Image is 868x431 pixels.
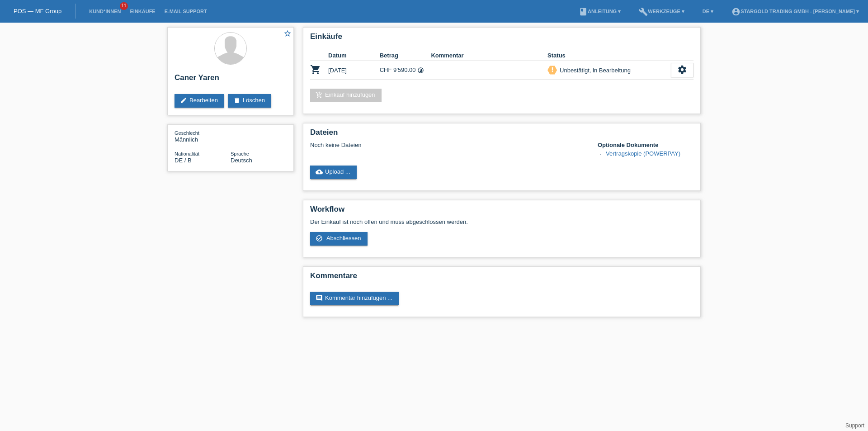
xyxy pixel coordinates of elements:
td: CHF 9'590.00 [380,61,431,80]
h2: Einkäufe [310,32,693,46]
span: Sprache [231,151,249,156]
h2: Dateien [310,128,693,142]
a: account_circleStargold Trading GmbH - [PERSON_NAME] ▾ [727,9,863,14]
td: [DATE] [328,61,380,80]
i: check_circle_outline [316,235,323,242]
span: Geschlecht [175,130,199,136]
a: POS — MF Group [14,8,61,14]
th: Status [547,50,671,61]
i: comment [316,294,323,302]
div: Noch keine Dateien [310,142,586,148]
a: editBearbeiten [175,94,224,108]
a: deleteLöschen [228,94,271,108]
span: Nationalität [175,151,199,156]
i: edit [180,97,187,104]
a: Support [845,422,864,429]
a: Vertragskopie (POWERPAY) [606,150,680,157]
i: settings [677,65,687,75]
a: E-Mail Support [160,9,212,14]
i: book [579,7,588,16]
a: check_circle_outline Abschliessen [310,232,368,246]
div: Unbestätigt, in Bearbeitung [557,66,631,75]
a: Kund*innen [85,9,125,14]
th: Betrag [380,50,431,61]
a: bookAnleitung ▾ [574,9,625,14]
h4: Optionale Dokumente [598,142,693,148]
div: Männlich [175,129,231,143]
i: build [639,7,648,16]
i: cloud_upload [316,168,323,175]
p: Der Einkauf ist noch offen und muss abgeschlossen werden. [310,218,693,225]
i: delete [233,97,241,104]
h2: Caner Yaren [175,73,287,87]
h2: Workflow [310,205,693,218]
span: Abschliessen [326,235,361,242]
i: star_border [283,29,292,38]
span: 11 [120,2,128,10]
i: add_shopping_cart [316,91,323,99]
i: priority_high [549,66,556,73]
a: buildWerkzeuge ▾ [634,9,689,14]
a: commentKommentar hinzufügen ... [310,292,399,305]
span: Deutsch [231,157,252,164]
i: account_circle [731,7,741,16]
i: POSP00028378 [310,64,321,75]
a: Einkäufe [125,9,160,14]
th: Datum [328,50,380,61]
a: DE ▾ [698,9,718,14]
span: Deutschland / B / 01.01.2021 [175,157,192,164]
a: add_shopping_cartEinkauf hinzufügen [310,89,382,102]
i: Fixe Raten (48 Raten) [417,67,424,74]
a: cloud_uploadUpload ... [310,166,357,179]
a: star_border [283,29,292,39]
th: Kommentar [431,50,547,61]
h2: Kommentare [310,271,693,285]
